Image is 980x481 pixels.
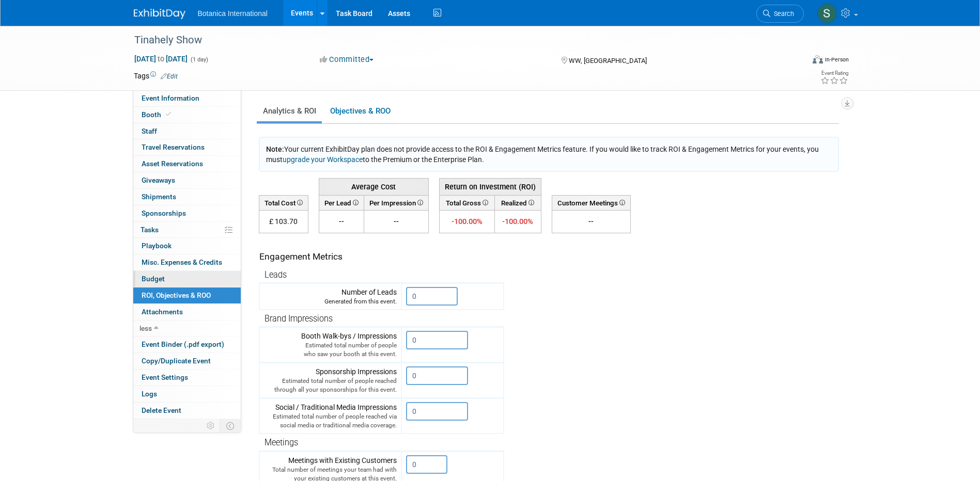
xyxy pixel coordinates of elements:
a: Travel Reservations [133,139,241,155]
span: (1 day) [190,56,208,63]
span: Tasks [141,226,159,234]
span: ROI, Objectives & ROO [142,291,211,299]
div: Engagement Metrics [259,250,500,263]
button: Committed [316,54,378,65]
th: Realized [495,195,541,210]
span: Misc. Expenses & Credits [142,258,222,266]
a: Logs [133,386,241,402]
span: WW, [GEOGRAPHIC_DATA] [569,57,647,65]
span: Staff [142,127,157,135]
div: Event Format [743,54,849,69]
td: Personalize Event Tab Strip [202,419,220,432]
span: -100.00% [452,217,483,226]
span: Botanica International [198,9,268,18]
span: Budget [142,275,165,283]
span: Your current ExhibitDay plan does not provide access to the ROI & Engagement Metrics feature. If ... [266,145,819,164]
a: ROI, Objectives & ROO [133,287,241,303]
span: Meetings [265,438,298,447]
td: Tags [134,71,178,81]
td: Toggle Event Tabs [220,419,241,432]
span: Note: [266,145,284,153]
a: Playbook [133,238,241,254]
span: Event Settings [142,373,188,381]
img: SEAN COONEY [817,4,837,23]
a: Edit [161,73,178,80]
div: Estimated total number of people reached through all your sponsorships for this event. [264,377,397,394]
span: Delete Event [142,406,181,414]
a: Tasks [133,222,241,238]
div: Social / Traditional Media Impressions [264,402,397,430]
div: Sponsorship Impressions [264,366,397,394]
div: Estimated total number of people reached via social media or traditional media coverage. [264,412,397,430]
a: upgrade your Workspace [283,155,363,164]
span: Shipments [142,193,176,201]
a: Attachments [133,304,241,320]
a: Event Settings [133,370,241,386]
span: to [156,55,166,63]
div: Generated from this event. [264,297,397,306]
th: Per Lead [319,195,364,210]
i: Booth reservation complete [166,111,171,117]
a: Asset Reservations [133,156,241,172]
span: Travel Reservations [142,143,205,151]
div: Event Rating [820,71,848,76]
span: Event Binder (.pdf export) [142,340,224,348]
a: Giveaways [133,172,241,188]
span: Sponsorships [142,209,186,217]
th: Return on Investment (ROI) [439,178,541,195]
div: In-Person [825,56,849,63]
span: Playbook [142,242,172,250]
span: [DATE] [DATE] [134,54,188,63]
a: Objectives & ROO [324,101,396,121]
a: Event Binder (.pdf export) [133,336,241,352]
span: Booth [142,110,173,119]
span: Asset Reservations [142,159,203,168]
th: Average Cost [319,178,428,195]
a: Search [756,5,804,23]
a: Budget [133,271,241,287]
a: Delete Event [133,403,241,419]
div: Tinahely Show [131,31,788,50]
a: Booth [133,107,241,123]
img: Format-Inperson.png [813,55,823,63]
a: Misc. Expenses & Credits [133,254,241,270]
a: Analytics & ROI [257,101,322,121]
th: Customer Meetings [552,195,630,210]
span: -- [339,217,344,226]
span: Brand Impressions [265,314,333,324]
a: Copy/Duplicate Event [133,353,241,369]
span: less [139,324,152,332]
span: Leads [265,270,287,280]
span: -100.00% [502,217,533,226]
span: Search [770,10,794,18]
th: Per Impression [364,195,428,210]
a: Staff [133,123,241,139]
a: Sponsorships [133,205,241,221]
a: Event Information [133,90,241,106]
span: -- [394,217,399,226]
div: Number of Leads [264,287,397,306]
img: ExhibitDay [134,9,185,19]
a: Shipments [133,189,241,205]
span: Copy/Duplicate Event [142,357,211,365]
span: Event Information [142,94,199,102]
div: Booth Walk-bys / Impressions [264,331,397,359]
a: less [133,320,241,336]
td: £ 103.70 [259,211,308,233]
th: Total Gross [439,195,495,210]
span: Attachments [142,308,183,316]
th: Total Cost [259,195,308,210]
span: Logs [142,390,157,398]
div: Estimated total number of people who saw your booth at this event. [264,341,397,359]
div: -- [556,216,626,227]
span: Giveaways [142,176,175,184]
